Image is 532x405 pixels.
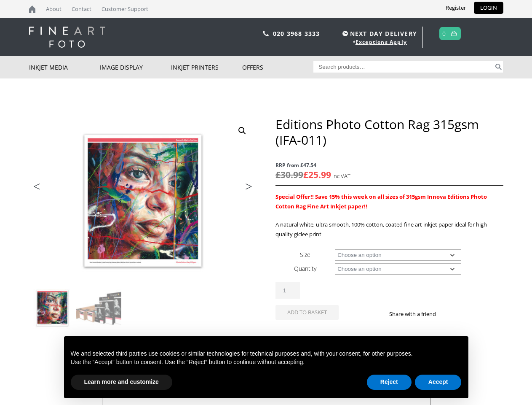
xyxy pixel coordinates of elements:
[342,31,348,36] img: time.svg
[275,305,339,320] button: Add to basket
[367,375,412,390] button: Reject
[303,169,331,181] bdi: 25.99
[263,31,269,36] img: phone.svg
[235,123,250,138] a: View full-screen image gallery
[300,251,310,259] label: Size
[100,56,171,78] a: Image Display
[29,285,75,331] img: Editions Photo Cotton Rag 315gsm (IFA-011)
[275,160,503,170] span: RRP from £47.54
[275,220,503,239] p: A natural white, ultra smooth, 100% cotton, coated fine art inkjet paper ideal for high quality g...
[389,309,446,319] p: Share with a friend
[71,350,462,358] p: We and selected third parties use cookies or similar technologies for technical purposes and, wit...
[71,375,172,390] button: Learn more and customize
[275,193,487,210] strong: Special Offer!! Save 15% this week on all sizes of 315gsm Innova Editions Photo Cotton Rag Fine A...
[29,56,100,78] a: Inkjet Media
[340,29,417,38] span: NEXT DAY DELIVERY
[303,169,308,181] span: £
[275,282,300,299] input: Product quantity
[275,116,503,148] h1: Editions Photo Cotton Rag 315gsm (IFA-011)
[439,2,472,14] a: Register
[451,31,457,36] img: basket.svg
[415,375,462,390] button: Accept
[294,265,316,273] label: Quantity
[466,310,473,317] img: email sharing button
[456,310,463,317] img: twitter sharing button
[442,27,446,40] a: 0
[71,358,462,367] p: Use the “Accept” button to consent. Use the “Reject” button to continue without accepting.
[29,27,105,48] img: logo-white.svg
[57,329,475,405] div: Notice
[446,310,453,317] img: facebook sharing button
[356,38,407,46] a: Exceptions Apply
[313,61,494,73] input: Search products…
[273,30,320,38] a: 020 3968 3333
[494,61,503,73] button: Search
[29,116,257,285] img: Editions Photo Cotton Rag 315gsm (IFA-011)
[242,56,313,78] a: Offers
[171,56,242,78] a: Inkjet Printers
[76,285,121,331] img: Editions Photo Cotton Rag 315gsm (IFA-011) - Image 2
[275,169,281,181] span: £
[474,2,503,14] a: LOGIN
[275,169,303,181] bdi: 30.99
